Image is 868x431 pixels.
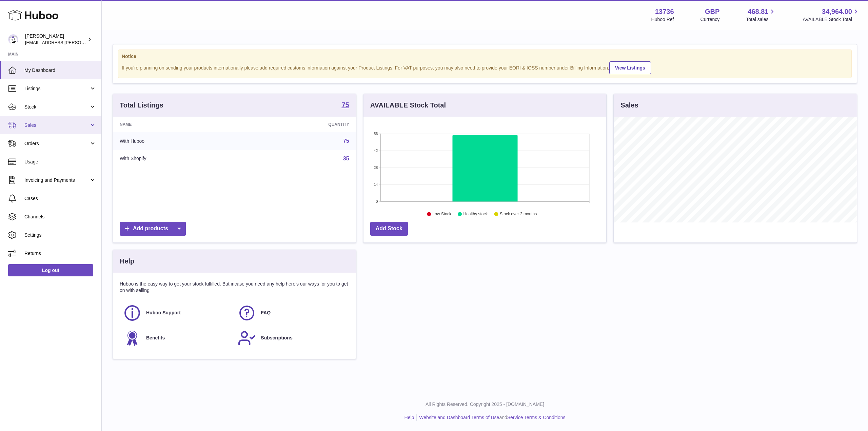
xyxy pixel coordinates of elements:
th: Quantity [244,117,356,132]
span: Sales [24,122,89,129]
a: 75 [343,138,349,144]
span: My Dashboard [24,67,96,74]
text: 14 [374,182,378,187]
a: Website and Dashboard Terms of Use [419,415,499,420]
span: Total sales [746,16,776,23]
div: [PERSON_NAME] [25,33,86,46]
text: Low Stock [433,212,452,217]
span: Channels [24,214,96,220]
strong: Notice [122,53,848,60]
span: 468.81 [748,7,768,16]
span: AVAILABLE Stock Total [803,16,860,23]
a: Subscriptions [238,329,346,347]
h3: Total Listings [120,101,163,110]
a: Huboo Support [123,304,231,322]
a: View Listings [609,61,651,74]
img: horia@orea.uk [8,34,18,44]
span: Returns [24,250,96,257]
div: Currency [701,16,720,23]
span: Usage [24,159,96,165]
span: FAQ [261,310,271,316]
span: Cases [24,195,96,202]
span: Invoicing and Payments [24,177,89,183]
strong: 75 [341,101,349,108]
p: All Rights Reserved. Copyright 2025 - [DOMAIN_NAME] [107,401,863,408]
a: Log out [8,264,93,276]
a: Benefits [123,329,231,347]
div: Huboo Ref [651,16,674,23]
span: Huboo Support [146,310,181,316]
h3: Help [120,257,134,266]
a: Service Terms & Conditions [507,415,566,420]
a: 468.81 Total sales [746,7,776,23]
text: 28 [374,165,378,170]
a: 75 [341,101,349,110]
text: 56 [374,132,378,136]
li: and [417,414,565,421]
strong: GBP [705,7,719,16]
h3: Sales [620,101,638,110]
a: 34,964.00 AVAILABLE Stock Total [803,7,860,23]
text: 42 [374,149,378,153]
strong: 13736 [655,7,674,16]
span: 34,964.00 [822,7,852,16]
th: Name [113,117,244,132]
h3: AVAILABLE Stock Total [370,101,446,110]
p: Huboo is the easy way to get your stock fulfilled. But incase you need any help here's our ways f... [120,281,349,294]
a: 35 [343,156,349,161]
td: With Huboo [113,132,244,150]
a: FAQ [238,304,346,322]
span: Settings [24,232,96,238]
span: Benefits [146,335,165,341]
text: 0 [376,199,378,203]
span: Listings [24,85,89,92]
a: Add products [120,222,186,236]
a: Help [405,415,414,420]
text: Stock over 2 months [500,212,537,217]
div: If you're planning on sending your products internationally please add required customs informati... [122,60,848,74]
a: Add Stock [370,222,408,236]
span: [EMAIL_ADDRESS][PERSON_NAME][DOMAIN_NAME] [25,40,136,45]
td: With Shopify [113,150,244,168]
span: Stock [24,104,89,110]
span: Orders [24,140,89,147]
text: Healthy stock [463,212,488,217]
span: Subscriptions [261,335,292,341]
